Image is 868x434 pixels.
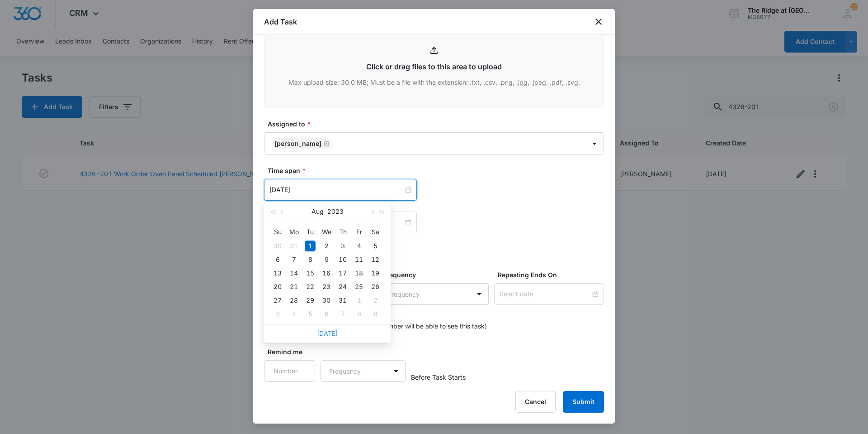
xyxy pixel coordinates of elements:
td: 2023-09-01 [351,294,367,307]
td: 2023-08-06 [269,253,286,266]
td: 2023-08-24 [335,280,351,294]
td: 2023-09-05 [302,307,318,321]
label: Time span [268,166,608,175]
th: We [318,225,335,239]
td: 2023-08-11 [351,253,367,266]
td: 2023-08-09 [318,253,335,266]
td: 2023-09-07 [335,307,351,321]
div: 25 [354,281,364,292]
td: 2023-08-16 [318,266,335,280]
label: Repeating Ends On [498,270,608,280]
td: 2023-08-14 [286,266,302,280]
td: 2023-08-29 [302,294,318,307]
div: 29 [305,295,316,306]
td: 2023-09-09 [367,307,383,321]
span: Before Task Starts [411,372,466,382]
td: 2023-08-18 [351,266,367,280]
div: 1 [305,241,316,251]
div: Remove Ricardo Marin [321,140,330,147]
a: [DATE] [317,329,338,337]
td: 2023-08-26 [367,280,383,294]
div: 24 [337,281,348,292]
td: 2023-08-23 [318,280,335,294]
td: 2023-08-12 [367,253,383,266]
td: 2023-08-15 [302,266,318,280]
td: 2023-08-05 [367,239,383,253]
th: Tu [302,225,318,239]
div: 27 [272,295,283,306]
td: 2023-09-08 [351,307,367,321]
td: 2023-08-25 [351,280,367,294]
button: Aug [311,203,324,221]
td: 2023-09-04 [286,307,302,321]
td: 2023-07-30 [269,239,286,253]
div: 18 [354,268,364,279]
label: Remind me [268,347,319,357]
label: Frequency [383,270,493,280]
button: Cancel [515,391,556,413]
td: 2023-08-27 [269,294,286,307]
div: 3 [337,241,348,251]
div: 30 [321,295,332,306]
div: 26 [370,281,381,292]
div: 7 [337,309,348,319]
div: 30 [272,241,283,251]
div: 6 [321,309,332,319]
th: Fr [351,225,367,239]
div: [PERSON_NAME] [274,140,321,147]
button: Submit [563,391,604,413]
td: 2023-09-02 [367,294,383,307]
td: 2023-07-31 [286,239,302,253]
td: 2023-08-01 [302,239,318,253]
div: 21 [288,281,299,292]
div: 15 [305,268,316,279]
div: 6 [272,254,283,265]
div: 1 [354,295,364,306]
td: 2023-08-21 [286,280,302,294]
td: 2023-08-22 [302,280,318,294]
div: 4 [354,241,364,251]
th: Sa [367,225,383,239]
td: 2023-08-31 [335,294,351,307]
div: 9 [321,254,332,265]
div: 12 [370,254,381,265]
td: 2023-08-20 [269,280,286,294]
div: 4 [288,309,299,319]
div: 7 [288,254,299,265]
td: 2023-09-06 [318,307,335,321]
input: Aug 1, 2023 [269,185,403,195]
div: 9 [370,309,381,319]
label: Assigned to [268,119,608,129]
td: 2023-08-07 [286,253,302,266]
input: Number [264,360,315,382]
td: 2023-08-02 [318,239,335,253]
td: 2023-08-03 [335,239,351,253]
div: 20 [272,281,283,292]
td: 2023-09-03 [269,307,286,321]
div: 3 [272,309,283,319]
div: 16 [321,268,332,279]
div: 17 [337,268,348,279]
div: 11 [354,254,364,265]
th: Mo [286,225,302,239]
h1: Add Task [264,16,297,27]
div: 31 [337,295,348,306]
th: Su [269,225,286,239]
div: 13 [272,268,283,279]
div: 23 [321,281,332,292]
div: 2 [321,241,332,251]
div: 28 [288,295,299,306]
div: 22 [305,281,316,292]
input: Select date [500,289,590,299]
div: 10 [337,254,348,265]
th: Th [335,225,351,239]
div: 5 [370,241,381,251]
td: 2023-08-13 [269,266,286,280]
td: 2023-08-30 [318,294,335,307]
div: 5 [305,309,316,319]
td: 2023-08-08 [302,253,318,266]
td: 2023-08-28 [286,294,302,307]
div: 14 [288,268,299,279]
div: 8 [305,254,316,265]
button: 2023 [327,203,344,221]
